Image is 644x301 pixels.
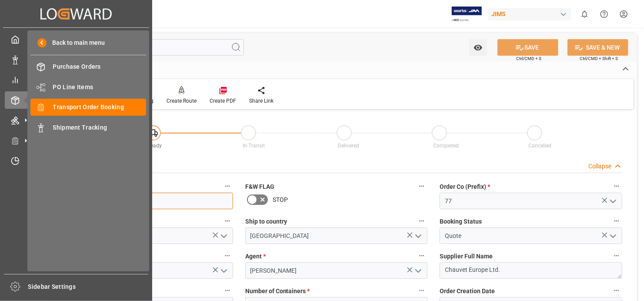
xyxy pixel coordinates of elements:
button: Ship to country [416,215,427,227]
a: My Reports [5,71,147,88]
span: Delivered [338,143,359,149]
button: SAVE & NEW [567,39,628,56]
button: open menu [606,229,619,243]
div: Collapse [588,162,611,171]
span: Supplier Full Name [440,252,493,261]
div: Create Route [167,97,197,105]
button: open menu [217,229,230,243]
span: Ship to country [245,217,287,226]
button: open menu [606,194,619,208]
button: Shipment type * [222,250,233,261]
textarea: Chauvet Europe Ltd. [440,262,622,279]
a: PO Line Items [30,78,146,95]
span: Ready [147,143,162,149]
a: Purchase Orders [30,58,146,75]
button: Country of Origin (Suffix) * [222,215,233,227]
button: open menu [469,39,487,56]
span: Order Creation Date [440,287,495,296]
button: Supplier Full Name [611,250,622,261]
button: Order Co (Prefix) * [611,181,622,192]
span: Purchase Orders [53,62,147,71]
button: F&W FLAG [416,181,427,192]
a: Data Management [5,51,147,68]
button: show 0 new notifications [575,4,594,24]
span: STOP [273,195,288,204]
button: Booking Status [611,215,622,227]
span: Transport Order Booking [53,103,147,112]
button: SAVE [497,39,558,56]
button: Supplier Number [222,285,233,296]
span: Completed [433,143,459,149]
div: JIMS [488,8,571,20]
span: Booking Status [440,217,482,226]
div: Share Link [249,97,274,105]
span: Back to main menu [47,38,105,47]
span: Ctrl/CMD + Shift + S [580,55,618,62]
a: Timeslot Management V2 [5,152,147,169]
button: open menu [411,229,424,243]
span: Order Co (Prefix) [440,182,490,191]
span: PO Line Items [53,83,147,92]
a: My Cockpit [5,31,147,48]
button: Order Creation Date [611,285,622,296]
span: Sidebar Settings [28,282,149,291]
img: Exertis%20JAM%20-%20Email%20Logo.jpg_1722504956.jpg [452,7,482,22]
span: Agent [245,252,266,261]
button: open menu [411,264,424,278]
a: Transport Order Booking [30,99,146,116]
button: JIMS [488,6,575,22]
div: Create PDF [210,97,236,105]
button: JAM Reference Number [222,181,233,192]
span: F&W FLAG [245,182,274,191]
button: Help Center [594,4,614,24]
span: Shipment Tracking [53,123,147,132]
button: Agent * [416,250,427,261]
span: Ctrl/CMD + S [516,55,541,62]
span: Number of Containers [245,287,310,296]
span: Cancelled [528,143,551,149]
a: Shipment Tracking [30,119,146,136]
span: In-Transit [243,143,265,149]
button: open menu [217,264,230,278]
button: Number of Containers * [416,285,427,296]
